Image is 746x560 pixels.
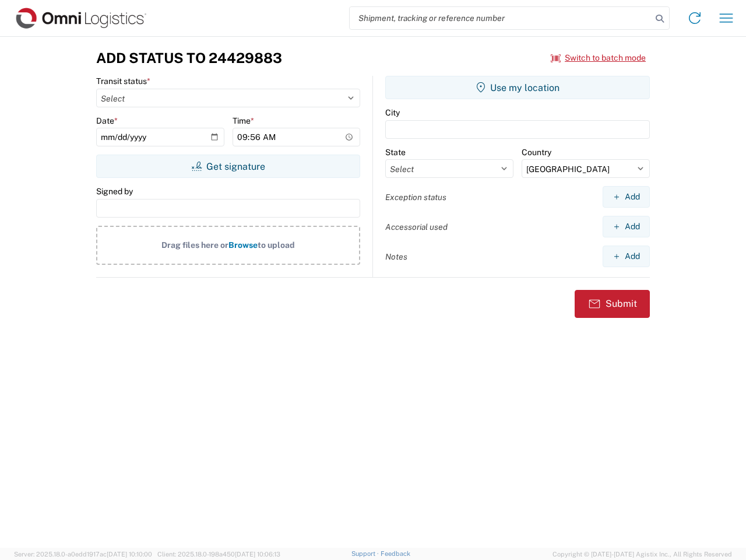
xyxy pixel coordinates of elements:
[385,222,448,232] label: Accessorial used
[161,240,228,250] span: Drag files here or
[385,251,407,262] label: Notes
[96,155,360,178] button: Get signature
[107,551,152,558] span: [DATE] 10:10:00
[385,147,406,157] label: State
[385,107,400,118] label: City
[522,147,551,157] label: Country
[96,50,282,66] h3: Add Status to 24429883
[235,551,280,558] span: [DATE] 10:06:13
[385,76,650,99] button: Use my location
[157,551,280,558] span: Client: 2025.18.0-198a450
[233,116,254,126] label: Time
[603,186,650,208] button: Add
[553,549,732,559] span: Copyright © [DATE]-[DATE] Agistix Inc., All Rights Reserved
[14,551,152,558] span: Server: 2025.18.0-a0edd1917ac
[603,216,650,237] button: Add
[96,186,133,197] label: Signed by
[258,240,295,250] span: to upload
[350,7,652,29] input: Shipment, tracking or reference number
[385,192,446,202] label: Exception status
[575,290,650,318] button: Submit
[96,76,150,86] label: Transit status
[551,48,646,68] button: Switch to batch mode
[96,116,118,126] label: Date
[381,550,410,557] a: Feedback
[351,550,381,557] a: Support
[603,246,650,267] button: Add
[228,240,258,250] span: Browse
